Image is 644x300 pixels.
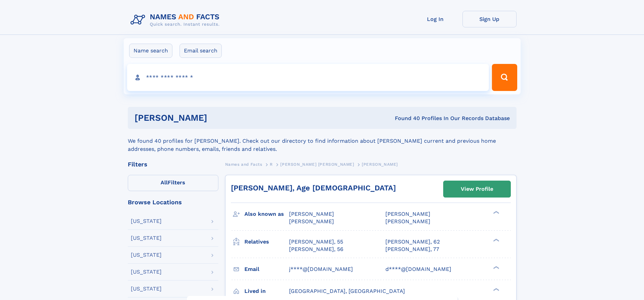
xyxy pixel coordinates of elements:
[408,11,462,27] a: Log In
[131,235,162,241] div: [US_STATE]
[244,263,289,275] h3: Email
[131,252,162,258] div: [US_STATE]
[492,287,500,292] div: ❯
[280,162,354,167] span: [PERSON_NAME] [PERSON_NAME]
[492,64,517,91] button: Search Button
[244,236,289,248] h3: Relatives
[131,269,162,275] div: [US_STATE]
[462,11,517,27] a: Sign Up
[128,11,225,29] img: Logo Names and Facts
[131,286,162,292] div: [US_STATE]
[492,238,500,242] div: ❯
[225,160,262,168] a: Names and Facts
[289,218,334,225] span: [PERSON_NAME]
[129,44,172,58] label: Name search
[231,184,396,192] a: [PERSON_NAME], Age [DEMOGRAPHIC_DATA]
[128,161,218,167] div: Filters
[127,64,489,91] input: search input
[385,238,440,246] a: [PERSON_NAME], 62
[161,179,168,186] span: All
[385,211,430,217] span: [PERSON_NAME]
[180,44,222,58] label: Email search
[128,175,218,191] label: Filters
[492,265,500,270] div: ❯
[289,288,405,294] span: [GEOGRAPHIC_DATA], [GEOGRAPHIC_DATA]
[270,162,273,167] span: R
[385,218,430,225] span: [PERSON_NAME]
[492,210,500,215] div: ❯
[280,160,354,168] a: [PERSON_NAME] [PERSON_NAME]
[289,238,343,246] a: [PERSON_NAME], 55
[362,162,398,167] span: [PERSON_NAME]
[135,114,301,122] h1: [PERSON_NAME]
[444,181,510,197] a: View Profile
[289,211,334,217] span: [PERSON_NAME]
[244,285,289,297] h3: Lived in
[461,181,493,197] div: View Profile
[128,129,517,153] div: We found 40 profiles for [PERSON_NAME]. Check out our directory to find information about [PERSON...
[301,115,510,122] div: Found 40 Profiles In Our Records Database
[385,246,439,253] a: [PERSON_NAME], 77
[244,208,289,220] h3: Also known as
[131,218,162,224] div: [US_STATE]
[270,160,273,168] a: R
[128,199,218,205] div: Browse Locations
[289,246,343,253] a: [PERSON_NAME], 56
